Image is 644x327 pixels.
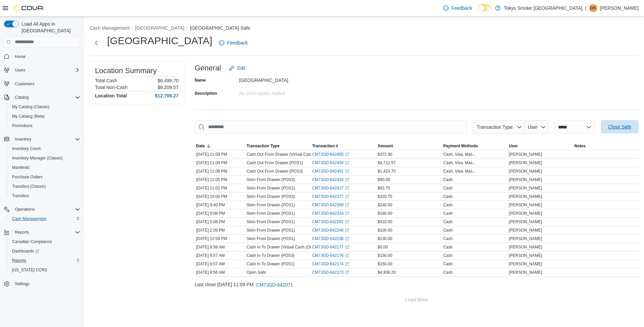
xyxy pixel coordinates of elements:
[443,169,476,174] div: Cash, Visa, Mas...
[12,155,63,161] span: Inventory Manager (Classic)
[195,150,245,158] div: [DATE] 11:09 PM
[12,135,80,143] span: Inventory
[95,93,127,98] h4: Location Total
[1,65,83,75] button: Users
[441,1,475,15] a: Feedback
[95,78,117,83] h6: Total Cash
[12,239,52,244] span: Canadian Compliance
[247,185,295,191] p: Skim From Drawer (POS1)
[239,88,329,96] div: No Description added
[9,238,80,246] span: Canadian Compliance
[155,93,179,98] h4: $12,709.27
[195,201,245,209] div: [DATE] 9:40 PM
[509,219,542,225] span: [PERSON_NAME]
[378,219,392,225] span: $410.00
[15,54,26,59] span: Home
[12,248,39,254] span: Dashboards
[9,103,80,111] span: My Catalog (Classic)
[7,153,83,163] button: Inventory Manager (Classic)
[443,211,453,216] div: Cash
[508,142,573,150] button: User
[12,205,80,213] span: Operations
[311,142,377,150] button: Transaction #
[9,145,43,153] a: Inventory Count
[509,261,542,267] span: [PERSON_NAME]
[12,280,32,288] a: Settings
[245,142,311,150] button: Transaction Type
[12,123,33,128] span: Promotions
[195,243,245,251] div: [DATE] 8:58 AM
[9,122,80,130] span: Promotions
[15,81,34,87] span: Customers
[9,122,35,130] a: Promotions
[12,80,80,88] span: Customers
[451,5,472,11] span: Feedback
[12,193,29,199] span: Transfers
[9,247,42,255] a: Dashboards
[589,4,597,12] div: Destinee Sullivan
[195,78,206,83] label: Name
[95,67,157,75] h3: Location Summary
[12,165,29,170] span: Manifests
[509,160,542,166] span: [PERSON_NAME]
[378,177,390,182] span: $90.00
[509,244,542,250] span: [PERSON_NAME]
[312,244,349,250] a: CM7JGD-642177External link
[7,182,83,191] button: Transfers (Classic)
[312,185,349,191] a: CM7JGD-642417External link
[443,202,453,208] div: Cash
[9,112,80,120] span: My Catalog (Beta)
[247,236,295,241] p: Skim From Drawer (POS1)
[378,185,390,191] span: $92.75
[256,281,293,288] span: CM7JGD-642071
[477,124,513,130] span: Transaction Type
[195,251,245,260] div: [DATE] 8:57 AM
[345,211,349,215] svg: External link
[345,161,349,165] svg: External link
[1,279,83,289] button: Settings
[195,176,245,184] div: [DATE] 11:05 PM
[443,143,478,149] span: Payment Methods
[345,178,349,182] svg: External link
[90,25,129,31] button: Cash Management
[9,192,80,200] span: Transfers
[473,120,525,134] button: Transaction Type
[312,202,349,208] a: CM7JGD-642358External link
[601,120,639,133] button: Close Safe
[345,245,349,249] svg: External link
[509,228,542,233] span: [PERSON_NAME]
[509,152,542,157] span: [PERSON_NAME]
[247,228,295,233] p: Skim From Drawer (POS1)
[195,184,245,192] div: [DATE] 11:02 PM
[254,278,296,292] button: CM7JGD-642071
[312,211,349,216] a: CM7JGD-642324External link
[135,25,184,31] button: [GEOGRAPHIC_DATA]
[1,135,83,144] button: Inventory
[15,207,35,212] span: Operations
[247,253,295,258] p: Cash In To Drawer (POS3)
[509,143,518,149] span: User
[7,102,83,112] button: My Catalog (Classic)
[195,260,245,268] div: [DATE] 8:57 AM
[509,169,542,174] span: [PERSON_NAME]
[7,246,83,256] a: Dashboards
[195,209,245,217] div: [DATE] 8:08 PM
[9,154,80,162] span: Inventory Manager (Classic)
[9,266,50,274] a: [US_STATE] CCRS
[9,238,55,246] a: Canadian Compliance
[12,80,37,88] a: Customers
[195,278,639,292] div: Last close [DATE] 11:09 PM
[12,267,47,273] span: [US_STATE] CCRS
[345,152,349,156] svg: External link
[15,95,29,100] span: Catalog
[509,270,542,275] span: [PERSON_NAME]
[9,247,80,255] span: Dashboards
[12,52,80,61] span: Home
[247,177,295,182] p: Skim From Drawer (POS3)
[573,142,639,150] button: Notes
[345,254,349,258] svg: External link
[608,123,631,130] span: Close Safe
[443,160,476,166] div: Cash, Visa, Mas...
[9,182,49,190] a: Transfers (Classic)
[195,268,245,276] div: [DATE] 8:56 AM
